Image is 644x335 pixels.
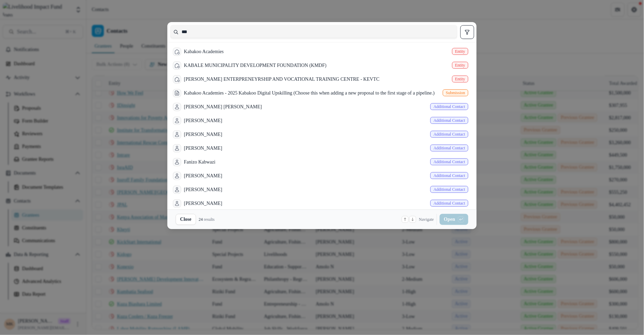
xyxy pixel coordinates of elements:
div: Fanizo Kabwazi [184,158,215,166]
button: Open [440,214,468,225]
span: results [204,217,215,222]
span: Additional contact [433,132,465,137]
div: Kabakoo Academies [184,48,224,55]
span: Entity [455,49,465,54]
div: [PERSON_NAME] [184,200,222,207]
div: [PERSON_NAME] [184,117,222,124]
span: Entity [455,63,465,68]
span: Navigate [419,216,434,223]
div: [PERSON_NAME] [184,131,222,138]
div: Kabakoo Academies - 2025 Kabakoo Digital Upskilling (Choose this when adding a new proposal to th... [184,89,435,97]
button: Close [176,214,196,225]
div: [PERSON_NAME] ENTERPRENEYRSHIP AND VOCATIONAL TRAINING CENTRE - KEVTC [184,76,380,83]
span: 24 [199,217,203,222]
span: Entity [455,77,465,81]
span: Submission [446,90,465,95]
div: [PERSON_NAME] [184,172,222,179]
span: Additional contact [433,146,465,150]
div: KABALE MUNICIPALITY DEVELOPMENT FOUNDATION (KMDF) [184,62,326,69]
span: Additional contact [433,201,465,206]
span: Additional contact [433,118,465,123]
div: [PERSON_NAME] [PERSON_NAME] [184,103,262,110]
div: [PERSON_NAME] [184,145,222,152]
span: Additional contact [433,173,465,178]
span: Additional contact [433,187,465,192]
div: [PERSON_NAME] [184,186,222,193]
button: toggle filters [460,25,474,39]
span: Additional contact [433,104,465,109]
span: Additional contact [433,159,465,164]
